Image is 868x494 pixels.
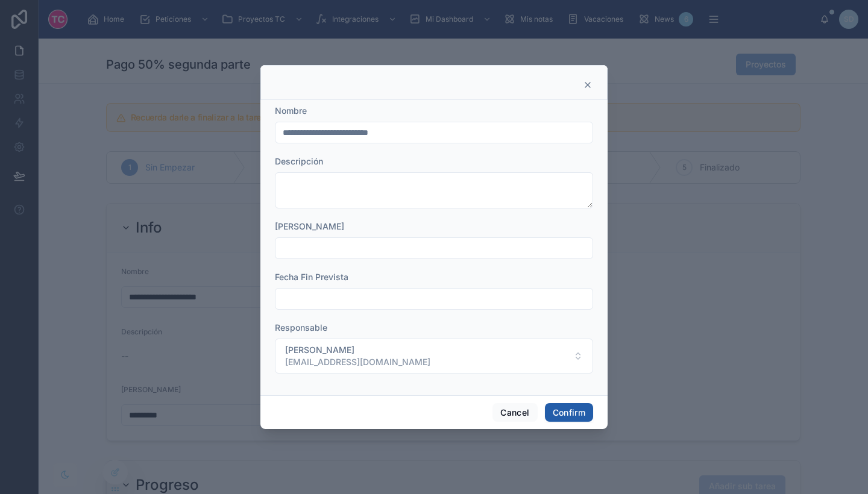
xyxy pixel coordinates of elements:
span: [EMAIL_ADDRESS][DOMAIN_NAME] [285,356,430,368]
span: Fecha Fin Prevista [275,272,348,282]
span: [PERSON_NAME] [275,221,344,231]
span: Responsable [275,322,327,333]
button: Confirm [545,403,593,422]
button: Cancel [492,403,537,422]
span: [PERSON_NAME] [285,344,430,356]
span: Descripción [275,156,323,166]
span: Nombre [275,105,307,116]
button: Select Button [275,339,593,374]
